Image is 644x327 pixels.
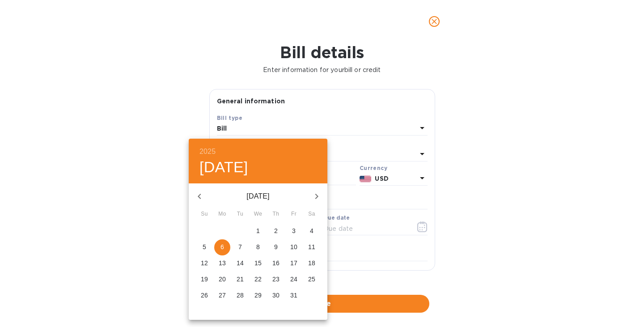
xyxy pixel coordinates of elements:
[304,255,320,272] button: 18
[232,288,248,304] button: 28
[219,275,226,284] p: 20
[232,255,248,272] button: 14
[290,242,297,251] p: 10
[196,288,212,304] button: 26
[304,239,320,255] button: 11
[308,242,315,251] p: 11
[196,210,212,219] span: Su
[220,242,224,251] p: 6
[214,255,230,272] button: 13
[232,272,248,288] button: 21
[268,255,284,272] button: 16
[250,255,266,272] button: 15
[219,291,226,300] p: 27
[203,242,206,251] p: 5
[199,158,248,177] button: [DATE]
[272,259,280,268] p: 16
[238,242,242,251] p: 7
[308,259,315,268] p: 18
[268,288,284,304] button: 30
[268,239,284,255] button: 9
[250,210,266,219] span: We
[214,210,230,219] span: Mo
[201,275,208,284] p: 19
[292,226,296,235] p: 3
[286,239,302,255] button: 10
[237,259,244,268] p: 14
[237,275,244,284] p: 21
[268,210,284,219] span: Th
[308,275,315,284] p: 25
[304,272,320,288] button: 25
[254,259,262,268] p: 15
[286,272,302,288] button: 24
[201,291,208,300] p: 26
[232,239,248,255] button: 7
[286,288,302,304] button: 31
[237,291,244,300] p: 28
[286,255,302,272] button: 17
[268,272,284,288] button: 23
[250,239,266,255] button: 8
[286,223,302,239] button: 3
[290,291,297,300] p: 31
[214,239,230,255] button: 6
[290,259,297,268] p: 17
[250,223,266,239] button: 1
[272,291,280,300] p: 30
[256,226,260,235] p: 1
[199,145,216,158] button: 2025
[210,191,306,202] p: [DATE]
[250,288,266,304] button: 29
[304,210,320,219] span: Sa
[196,272,212,288] button: 19
[274,226,278,235] p: 2
[290,275,297,284] p: 24
[214,288,230,304] button: 27
[304,223,320,239] button: 4
[286,210,302,219] span: Fr
[214,272,230,288] button: 20
[196,255,212,272] button: 12
[254,291,262,300] p: 29
[310,226,314,235] p: 4
[254,275,262,284] p: 22
[274,242,278,251] p: 9
[219,259,226,268] p: 13
[250,272,266,288] button: 22
[272,275,280,284] p: 23
[256,242,260,251] p: 8
[201,259,208,268] p: 12
[196,239,212,255] button: 5
[268,223,284,239] button: 2
[232,210,248,219] span: Tu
